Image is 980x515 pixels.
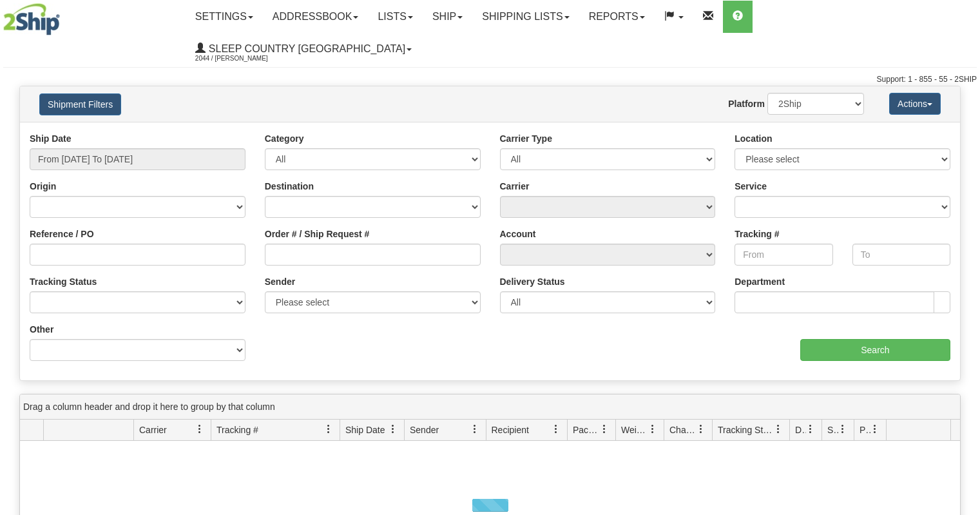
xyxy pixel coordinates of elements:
label: Sender [265,275,295,288]
input: From [735,244,832,266]
a: Charge filter column settings [690,418,712,440]
label: Order # / Ship Request # [265,228,370,240]
span: Weight [621,423,648,436]
a: Ship [423,1,472,33]
label: Other [30,323,53,336]
label: Destination [265,180,314,193]
button: Actions [889,93,941,115]
a: Weight filter column settings [642,418,664,440]
span: Carrier [139,423,167,436]
a: Shipping lists [472,1,579,33]
label: Ship Date [30,132,72,145]
span: Ship Date [345,423,385,436]
span: Pickup Status [860,423,870,436]
a: Delivery Status filter column settings [800,418,821,440]
a: Tracking # filter column settings [318,418,340,440]
span: Packages [573,423,600,436]
span: Recipient [492,423,529,436]
a: Ship Date filter column settings [382,418,404,440]
div: Support: 1 - 855 - 55 - 2SHIP [3,74,977,85]
button: Shipment Filters [39,93,121,115]
span: Delivery Status [795,423,806,436]
label: Platform [728,97,765,110]
a: Reports [579,1,655,33]
span: Sleep Country [GEOGRAPHIC_DATA] [206,43,405,54]
a: Packages filter column settings [593,418,615,440]
label: Tracking Status [30,275,97,288]
label: Carrier Type [500,132,552,145]
span: Tracking # [216,423,258,436]
label: Reference / PO [30,228,94,240]
img: logo2044.jpg [3,3,60,35]
a: Lists [368,1,422,33]
a: Pickup Status filter column settings [864,418,886,440]
label: Category [265,132,304,145]
span: Tracking Status [718,423,774,436]
a: Carrier filter column settings [189,418,211,440]
span: Charge [669,423,697,436]
input: To [852,244,950,266]
label: Department [735,275,785,288]
label: Carrier [500,180,530,193]
a: Tracking Status filter column settings [767,418,789,440]
label: Account [500,228,536,240]
a: Settings [186,1,263,33]
span: Sender [410,423,439,436]
label: Location [735,132,772,145]
label: Delivery Status [500,275,565,288]
label: Tracking # [735,228,779,240]
span: Shipment Issues [827,423,838,436]
a: Recipient filter column settings [545,418,567,440]
a: Sleep Country [GEOGRAPHIC_DATA] 2044 / [PERSON_NAME] [186,33,421,65]
div: grid grouping header [20,394,960,420]
span: 2044 / [PERSON_NAME] [195,52,292,65]
a: Addressbook [263,1,369,33]
label: Origin [30,180,56,193]
a: Sender filter column settings [464,418,486,440]
input: Search [800,339,950,361]
a: Shipment Issues filter column settings [832,418,854,440]
label: Service [735,180,767,193]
